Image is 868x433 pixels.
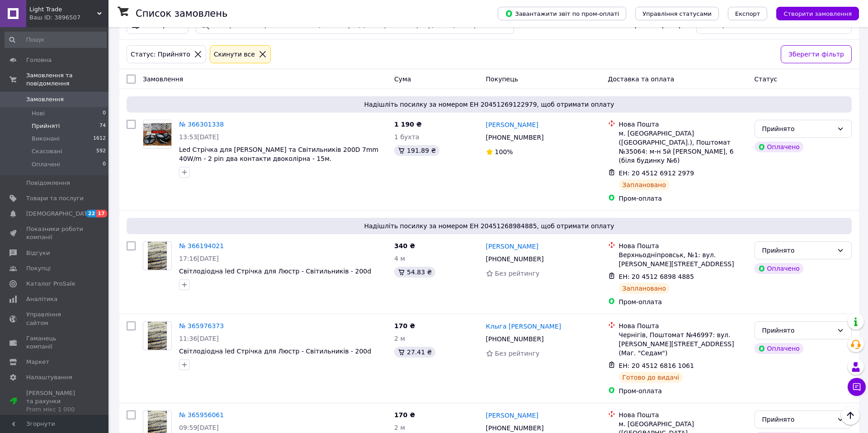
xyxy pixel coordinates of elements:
button: Експорт [728,7,768,20]
span: 592 [96,147,106,155]
span: 17 [96,210,107,217]
a: [PERSON_NAME] [486,242,538,251]
span: Відгуки [26,249,50,257]
span: 74 [99,122,106,130]
span: 340 ₴ [394,242,415,249]
span: 09:59[DATE] [179,424,219,431]
span: Без рейтингу [495,270,540,277]
span: Надішліть посилку за номером ЕН 20451268984885, щоб отримати оплату [130,221,848,231]
span: 2 м [394,424,405,431]
span: Cума [394,75,411,83]
a: [PERSON_NAME] [486,411,538,420]
span: Показники роботи компанії [26,225,84,241]
div: Статус: Прийнято [129,49,192,59]
span: 0 [103,109,106,118]
div: Готово до видачі [619,372,683,383]
div: 54.83 ₴ [394,267,435,278]
div: Верхньодніпровськ, №1: вул. [PERSON_NAME][STREET_ADDRESS] [619,250,747,268]
a: Led Стрічка для [PERSON_NAME] та Світильників 200D 7mm 40W/m - 2 pin два контакти двоколірна - 15м. [179,146,378,162]
input: Пошук [5,32,107,48]
a: № 366194021 [179,242,224,249]
div: Оплачено [755,263,803,274]
div: Прийнято [762,325,833,335]
span: 13:53[DATE] [179,133,219,141]
span: Light Trade [29,5,97,14]
span: Налаштування [26,373,72,381]
a: Світлодіодна led Стрічка для Люстр - Світильників - 200d [179,268,371,275]
span: 0 [103,160,106,169]
span: Маркет [26,358,49,366]
div: Заплановано [619,179,670,190]
span: 11:36[DATE] [179,335,219,342]
span: 100% [495,148,513,155]
div: Прийнято [762,124,833,134]
div: Нова Пошта [619,241,747,250]
span: Повідомлення [26,179,70,187]
span: 17:16[DATE] [179,255,219,262]
div: м. [GEOGRAPHIC_DATA] ([GEOGRAPHIC_DATA].), Поштомат №35064: м-н 5й [PERSON_NAME], 6 (біля будинку... [619,129,747,165]
span: 170 ₴ [394,322,415,329]
span: Зберегти фільтр [788,49,844,59]
span: Замовлення [143,75,183,83]
span: ЕН: 20 4512 6912 2979 [619,169,694,177]
span: Експорт [735,10,760,17]
div: Заплановано [619,283,670,294]
a: [PERSON_NAME] [486,120,538,129]
span: Завантажити звіт по пром-оплаті [505,9,619,18]
span: 1 бухта [394,133,419,141]
span: 1612 [93,135,106,143]
a: Фото товару [143,120,172,149]
a: № 366301338 [179,121,224,128]
div: Чернігів, Поштомат №46997: вул. [PERSON_NAME][STREET_ADDRESS] (Маг. "Седам") [619,330,747,358]
span: 170 ₴ [394,411,415,419]
button: Наверх [841,406,860,425]
span: Надішліть посилку за номером ЕН 20451269122979, щоб отримати оплату [130,100,848,109]
span: Аналітика [26,295,57,303]
span: Статус [755,75,778,83]
span: 4 м [394,255,405,262]
a: Світлодіодна led Стрічка для Люстр - Світильників - 200d [179,348,371,355]
span: [PERSON_NAME] та рахунки [26,389,84,414]
span: ЕН: 20 4512 6816 1061 [619,362,694,369]
button: Управління статусами [635,7,719,20]
span: Покупці [26,264,51,273]
span: Оплачені [32,160,60,169]
span: Доставка та оплата [608,75,675,83]
div: Прийнято [762,414,833,424]
button: Чат з покупцем [848,378,866,396]
span: Без рейтингу [495,350,540,357]
span: Нові [32,109,45,118]
div: 27.41 ₴ [394,347,435,358]
div: 191.89 ₴ [394,145,439,156]
h1: Список замовлень [136,8,227,19]
span: Управління статусами [642,10,712,17]
div: Нова Пошта [619,120,747,129]
a: Фото товару [143,321,172,350]
img: Фото товару [148,242,166,270]
button: Завантажити звіт по пром-оплаті [498,7,626,20]
span: Управління сайтом [26,311,84,327]
div: Prom мікс 1 000 [26,405,84,414]
div: Оплачено [755,141,803,152]
div: [PHONE_NUMBER] [484,131,546,144]
div: Ваш ID: 3896507 [29,14,108,22]
span: Замовлення та повідомлення [26,71,108,88]
button: Створити замовлення [776,7,859,20]
div: Пром-оплата [619,297,747,306]
span: Прийняті [32,122,60,130]
span: 2 м [394,335,405,342]
img: Фото товару [143,123,171,146]
div: Cкинути все [212,49,257,59]
span: Товари та послуги [26,194,84,202]
div: Прийнято [762,245,833,255]
span: Замовлення [26,95,64,104]
img: Фото товару [148,322,166,350]
div: [PHONE_NUMBER] [484,253,546,265]
div: [PHONE_NUMBER] [484,333,546,345]
button: Зберегти фільтр [781,45,852,63]
span: Гаманець компанії [26,334,84,351]
span: [DEMOGRAPHIC_DATA] [26,210,93,218]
